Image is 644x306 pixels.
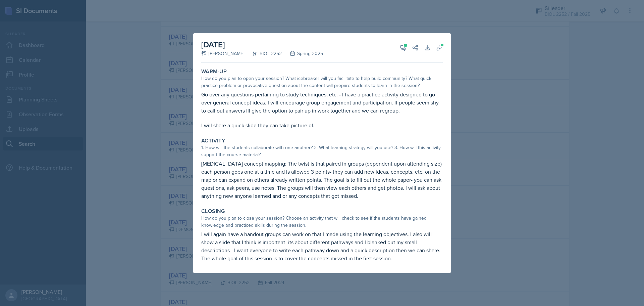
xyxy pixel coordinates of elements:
label: Activity [201,137,225,144]
label: Warm-Up [201,68,227,75]
p: Go over any questions pertaining to study techniques, etc. - I have a practice activity designed ... [201,90,443,115]
div: How do you plan to close your session? Choose an activity that will check to see if the students ... [201,215,443,229]
label: Closing [201,208,225,215]
div: 1. How will the students collaborate with one another? 2. What learning strategy will you use? 3.... [201,144,443,158]
p: I will again have a handout groups can work on that I made using the learning objectives. I also ... [201,230,443,262]
div: [PERSON_NAME] [201,50,244,57]
p: [MEDICAL_DATA] concept mapping: The twist is that paired in groups (dependent upon attending size... [201,160,443,200]
p: I will share a quick slide they can take picture of. [201,121,443,129]
h2: [DATE] [201,39,323,51]
div: BIOL 2252 [244,50,282,57]
div: Spring 2025 [282,50,323,57]
div: How do you plan to open your session? What icebreaker will you facilitate to help build community... [201,75,443,89]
